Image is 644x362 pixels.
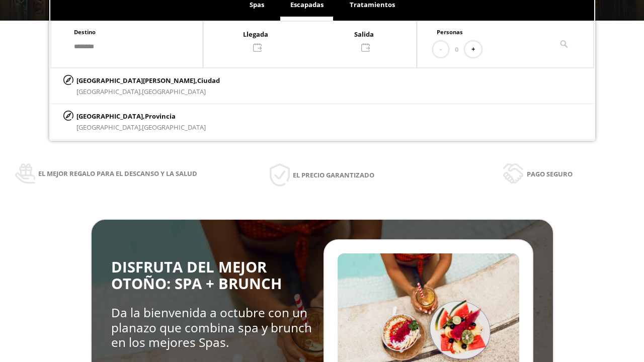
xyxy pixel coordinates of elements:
[76,75,220,86] p: [GEOGRAPHIC_DATA][PERSON_NAME],
[145,112,176,121] span: Provincia
[76,87,142,96] span: [GEOGRAPHIC_DATA],
[465,41,481,58] button: +
[74,28,96,36] span: Destino
[437,28,463,36] span: Personas
[111,304,312,350] span: Da la bienvenida a octubre con un planazo que combina spa y brunch en los mejores Spas.
[527,168,573,179] span: Pago seguro
[455,44,458,55] span: 0
[111,257,282,294] span: DISFRUTA DEL MEJOR OTOÑO: SPA + BRUNCH
[76,111,206,122] p: [GEOGRAPHIC_DATA],
[76,123,142,132] span: [GEOGRAPHIC_DATA],
[142,87,206,96] span: [GEOGRAPHIC_DATA]
[38,168,197,179] span: El mejor regalo para el descanso y la salud
[142,123,206,132] span: [GEOGRAPHIC_DATA]
[433,41,448,58] button: -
